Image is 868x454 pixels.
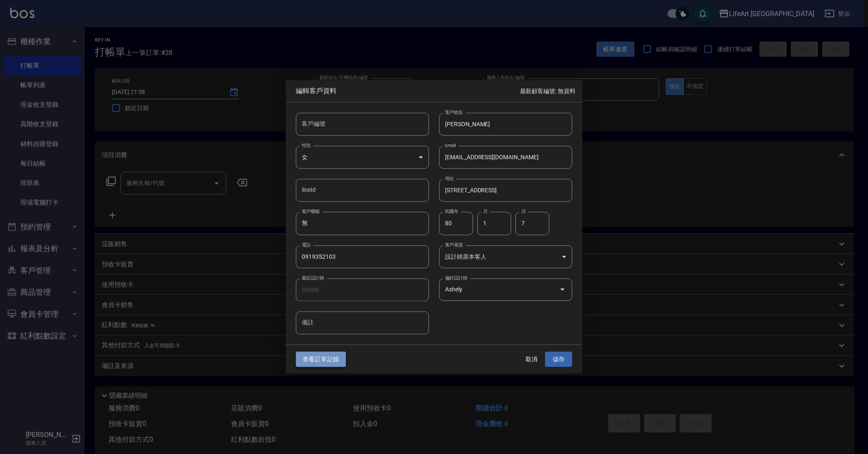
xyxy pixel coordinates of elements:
label: Email [445,142,456,148]
label: 偏好設計師 [445,274,467,281]
div: 設計師原本客人 [439,245,572,268]
span: 編輯客戶資料 [296,87,520,95]
label: 地址 [445,175,454,182]
label: 日 [521,208,526,215]
button: 儲存 [545,352,572,367]
button: 取消 [518,352,545,367]
div: 女 [296,146,429,169]
button: Open [556,283,569,296]
label: 最近設計師 [302,274,324,281]
label: 客戶姓名 [445,109,463,115]
label: 月 [483,208,487,215]
div: Ashely [296,278,429,301]
label: 客戶暱稱 [302,208,320,215]
label: 電話 [302,241,311,248]
p: 最新顧客編號: 無資料 [520,87,576,96]
label: 性別 [302,142,311,148]
label: 客戶來源 [445,241,463,248]
button: 查看訂單記錄 [296,352,346,367]
label: 民國年 [445,208,458,215]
